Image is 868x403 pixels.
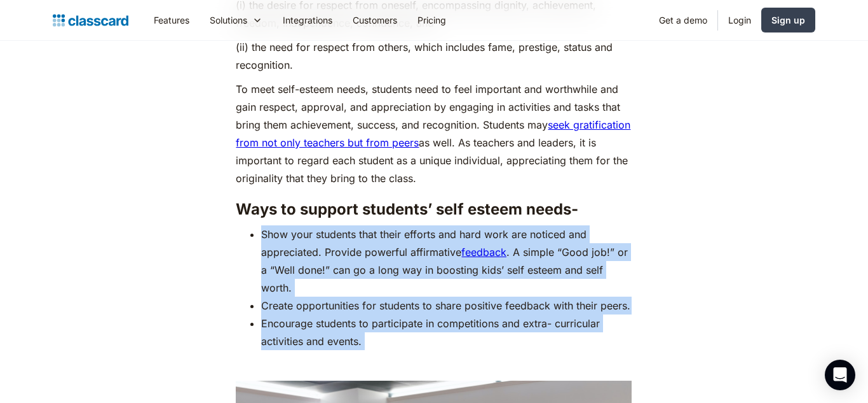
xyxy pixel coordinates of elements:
li: Encourage students to participate in competitions and extra- curricular activities and events. [261,315,632,350]
p: ‍ [236,357,632,374]
a: Integrations [273,6,342,34]
a: home [53,11,128,29]
li: Create opportunities for students to share positive feedback with their peers. [261,297,632,315]
p: To meet self-esteem needs, students need to feel important and worthwhile and gain respect, appro... [236,80,632,187]
a: feedback [461,246,506,258]
a: Get a demo [649,6,717,34]
a: Pricing [407,6,456,34]
div: Sign up [771,13,805,27]
p: (ii) the need for respect from others, which includes fame, prestige, status and recognition. [236,38,632,74]
a: Sign up [761,8,815,32]
div: Open Intercom Messenger [825,360,855,390]
div: Solutions [200,6,273,34]
h3: Ways to support students’ self esteem needs- [236,200,632,219]
a: Customers [342,6,407,34]
a: Login [718,6,761,34]
li: Show your students that their efforts and hard work are noticed and appreciated. Provide powerful... [261,225,632,297]
a: Features [144,6,200,34]
div: Solutions [210,13,247,27]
